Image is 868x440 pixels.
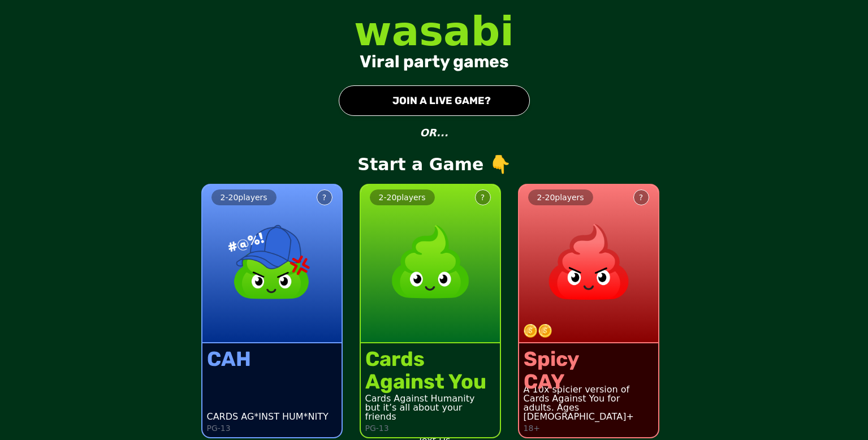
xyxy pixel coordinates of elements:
[207,412,329,421] div: CARDS AG*INST HUM*NITY
[481,192,485,203] div: ?
[524,370,579,393] div: CAY
[524,385,654,421] div: A 10x spicier version of Cards Against You for adults. Ages [DEMOGRAPHIC_DATA]+
[322,192,326,203] div: ?
[475,189,491,205] button: ?
[365,394,495,403] div: Cards Against Humanity
[524,424,541,433] p: 18+
[317,189,332,205] button: ?
[420,125,448,141] p: OR...
[207,424,231,433] p: PG-13
[537,193,584,202] span: 2 - 20 players
[222,212,322,312] img: product image
[365,370,486,393] div: Against You
[538,324,552,338] img: token
[354,11,514,51] div: wasabi
[365,348,486,370] div: Cards
[365,403,495,421] div: but it’s all about your friends
[381,212,480,312] img: product image
[524,348,579,370] div: Spicy
[539,212,638,312] img: product image
[221,193,267,202] span: 2 - 20 players
[379,193,426,202] span: 2 - 20 players
[339,85,530,116] button: JOIN A LIVE GAME?
[207,348,251,370] div: CAH
[639,192,643,203] div: ?
[365,424,389,433] p: PG-13
[633,189,649,205] button: ?
[357,154,510,175] p: Start a Game 👇
[360,51,509,72] div: Viral party games
[524,324,537,338] img: token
